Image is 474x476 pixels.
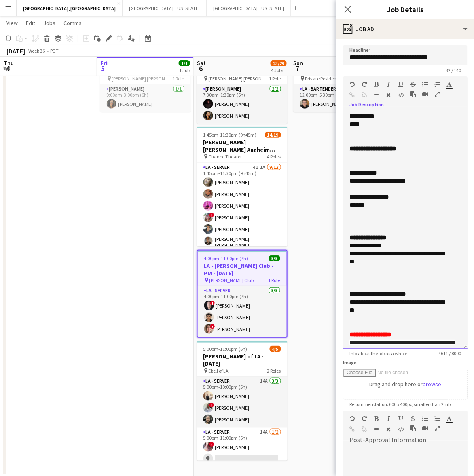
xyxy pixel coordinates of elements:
[179,60,190,66] span: 1/1
[50,48,59,54] div: PDT
[267,368,281,374] span: 2 Roles
[422,425,428,432] button: Insert video
[197,163,288,322] app-card-role: LA - Server4I1A9/121:45pm-11:30pm (9h45m)[PERSON_NAME][PERSON_NAME][PERSON_NAME]![PERSON_NAME][PE...
[271,60,287,66] span: 23/29
[294,84,384,112] app-card-role: LA - Bartender4A1/112:00pm-5:30pm (5h30m)[PERSON_NAME]
[209,277,254,283] span: [PERSON_NAME] Club
[209,368,229,374] span: Ebell of LA
[209,76,269,82] span: [PERSON_NAME] [PERSON_NAME] Catering
[349,81,355,88] button: Undo
[3,18,21,28] a: View
[197,49,288,124] app-job-card: 7:30am-1:30pm (6h)2/2[PERSON_NAME] [PERSON_NAME] Kitchen [DATE] [PERSON_NAME] [PERSON_NAME] Cater...
[305,76,342,82] span: Private Residence
[362,81,367,88] button: Redo
[210,301,215,305] span: !
[386,415,391,422] button: Italic
[374,92,379,98] button: Horizontal Line
[23,18,38,28] a: Edit
[173,76,184,82] span: 1 Role
[99,64,108,73] span: 5
[112,76,173,82] span: [PERSON_NAME] [PERSON_NAME] Catering
[269,76,281,82] span: 1 Role
[270,346,281,352] span: 4/5
[197,139,288,153] h3: [PERSON_NAME] [PERSON_NAME] Anaheim [DATE]
[386,426,391,432] button: Clear Formatting
[386,92,391,98] button: Clear Formatting
[209,154,242,160] span: Chance Theater
[292,64,303,73] span: 7
[209,442,214,447] span: !
[343,350,414,356] span: Info about the job as a whole
[197,84,288,124] app-card-role: [PERSON_NAME]2/27:30am-1:30pm (6h)[PERSON_NAME][PERSON_NAME]
[267,154,281,160] span: 4 Roles
[196,64,206,73] span: 6
[434,81,440,88] button: Ordered List
[434,91,440,97] button: Fullscreen
[197,59,206,67] span: Sat
[27,48,47,54] span: Week 36
[336,4,474,15] h3: Job Details
[100,84,191,112] app-card-role: [PERSON_NAME]1/19:00am-3:00pm (6h)[PERSON_NAME]
[398,415,404,422] button: Underline
[410,425,416,432] button: Paste as plain text
[198,262,287,277] h3: LA - [PERSON_NAME] Club - PM - [DATE]
[386,81,391,88] button: Italic
[43,19,55,27] span: Jobs
[343,401,457,407] span: Recommendation: 600 x 400px, smaller than 2mb
[198,286,287,337] app-card-role: LA - Server3/34:00pm-11:00pm (7h)![PERSON_NAME][PERSON_NAME]![PERSON_NAME]
[398,81,404,88] button: Underline
[446,81,452,88] button: Text Color
[63,19,82,27] span: Comms
[294,59,303,67] span: Sun
[374,81,379,88] button: Bold
[2,64,14,73] span: 4
[6,47,25,55] div: [DATE]
[269,277,280,283] span: 1 Role
[374,426,379,432] button: Horizontal Line
[410,91,416,97] button: Paste as plain text
[4,59,14,67] span: Thu
[269,255,280,261] span: 3/3
[398,426,404,432] button: HTML Code
[26,19,35,27] span: Edit
[204,255,248,261] span: 4:00pm-11:00pm (7h)
[374,415,379,422] button: Bold
[197,127,288,246] app-job-card: 1:45pm-11:30pm (9h45m)14/19[PERSON_NAME] [PERSON_NAME] Anaheim [DATE] Chance Theater4 Roles[PERSO...
[271,67,286,73] div: 4 Jobs
[422,91,428,97] button: Insert video
[434,425,440,432] button: Fullscreen
[100,49,191,112] app-job-card: 9:00am-3:00pm (6h)1/1[PERSON_NAME] [PERSON_NAME] Kitchen [DATE] [PERSON_NAME] [PERSON_NAME] Cater...
[336,19,474,39] div: Job Ad
[398,92,404,98] button: HTML Code
[179,67,190,73] div: 1 Job
[209,213,214,217] span: !
[40,18,59,28] a: Jobs
[123,0,207,16] button: [GEOGRAPHIC_DATA], [US_STATE]
[265,132,281,138] span: 14/19
[207,0,291,16] button: [GEOGRAPHIC_DATA], [US_STATE]
[6,19,18,27] span: View
[439,67,468,73] span: 32 / 140
[432,350,468,356] span: 4611 / 8000
[197,428,288,467] app-card-role: LA - Server14A1/25:00pm-11:00pm (6h)![PERSON_NAME]
[100,59,108,67] span: Fri
[422,81,428,88] button: Unordered List
[446,415,452,422] button: Text Color
[203,346,248,352] span: 5:00pm-11:00pm (6h)
[209,403,214,408] span: !
[362,415,367,422] button: Redo
[17,0,123,16] button: [GEOGRAPHIC_DATA], [GEOGRAPHIC_DATA]
[197,250,288,338] app-job-card: 4:00pm-11:00pm (7h)3/3LA - [PERSON_NAME] Club - PM - [DATE] [PERSON_NAME] Club1 RoleLA - Server3/...
[210,324,215,329] span: !
[294,49,384,112] app-job-card: 12:00pm-5:30pm (5h30m)1/1[PERSON_NAME] [PERSON_NAME] Anaheim [DATE] Private Residence1 RoleLA - B...
[422,415,428,422] button: Unordered List
[60,18,85,28] a: Comms
[197,341,288,461] app-job-card: 5:00pm-11:00pm (6h)4/5[PERSON_NAME] of LA - [DATE] Ebell of LA2 RolesLA - Server14A3/35:00pm-10:0...
[349,415,355,422] button: Undo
